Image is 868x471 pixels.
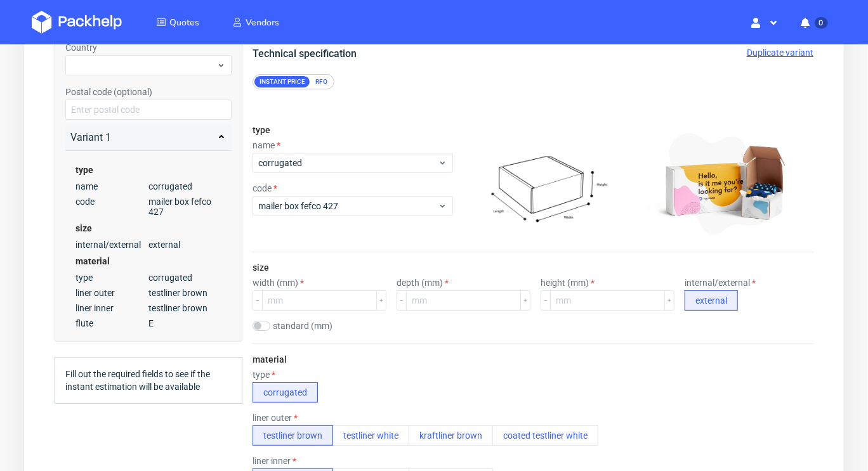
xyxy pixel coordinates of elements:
[219,205,398,217] span: mailer box fefco 427
[213,375,236,385] label: type
[36,186,109,197] span: name
[26,92,113,102] label: Postal code (optional)
[501,283,555,293] label: height (mm)
[511,295,626,316] input: mm
[233,326,293,336] label: standard (mm)
[453,430,559,451] button: coated testliner white
[213,53,317,65] span: Technical specification
[223,295,338,316] input: mm
[419,133,596,244] img: corrugated--mailer-box--infographic.png
[246,16,279,29] span: Vendors
[109,323,182,333] span: E
[26,374,171,397] span: Fill out the required fields to see if the instant estimation will be available
[271,81,293,93] div: RFQ
[217,11,294,34] a: Vendors
[141,11,214,34] a: Quotes
[645,295,699,316] button: external
[367,295,482,316] input: mm
[213,461,257,471] label: liner inner
[26,105,192,125] input: Enter postal code
[607,125,764,252] img: corrugated--mailer-box--photo-min.jpg
[369,430,454,451] button: kraftliner brown
[109,308,182,318] span: testliner brown
[293,430,370,451] button: testliner white
[31,135,187,150] div: Variant 1
[213,130,231,140] label: type
[36,278,109,288] span: type
[213,387,279,408] button: corrugated
[215,81,271,93] div: Instant price
[36,245,109,255] span: internal/external
[36,202,109,222] span: code
[213,359,247,370] label: material
[213,145,241,155] label: name
[36,323,109,333] span: flute
[791,11,836,34] button: 0
[36,169,182,181] div: type
[26,21,192,36] h2: Summary
[815,17,828,29] span: 0
[645,283,716,293] label: internal/external
[213,268,230,278] label: size
[213,430,294,451] button: testliner brown
[213,188,238,198] label: code
[109,186,182,197] span: corrugated
[224,13,265,27] span: Variant 1
[36,227,182,240] div: size
[169,16,199,29] span: Quotes
[32,11,122,34] img: Dashboard
[296,13,355,27] span: + Add variant
[109,278,182,288] span: corrugated
[26,48,58,58] label: Country
[109,293,182,303] span: testliner brown
[36,260,182,273] div: material
[219,162,398,174] span: corrugated
[707,53,774,63] span: Duplicate variant
[109,245,182,255] span: external
[36,308,109,318] span: liner inner
[109,202,182,222] span: mailer box fefco 427
[213,283,265,293] label: width (mm)
[36,293,109,303] span: liner outer
[213,418,258,428] label: liner outer
[357,283,409,293] label: depth (mm)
